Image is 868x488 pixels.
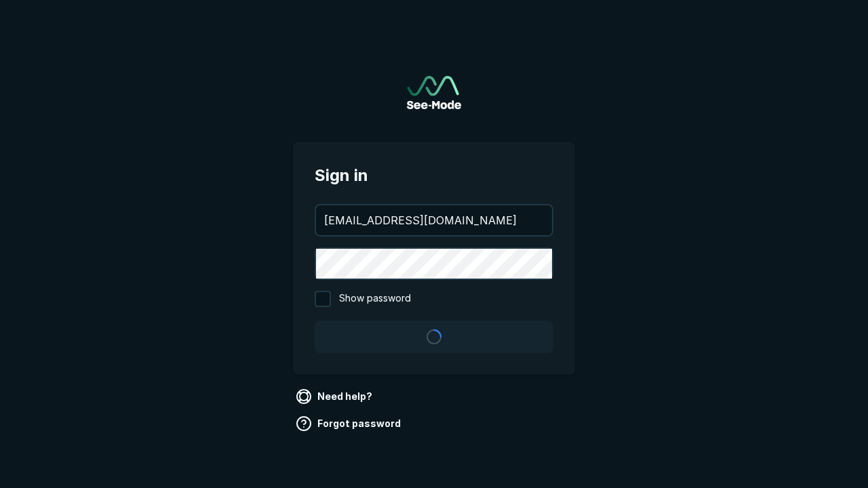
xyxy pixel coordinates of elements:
input: your@email.com [316,205,552,235]
a: Forgot password [293,413,406,434]
span: Sign in [315,163,553,188]
a: Go to sign in [407,76,461,109]
span: Show password [339,291,411,307]
img: See-Mode Logo [407,76,461,109]
a: Need help? [293,386,378,407]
